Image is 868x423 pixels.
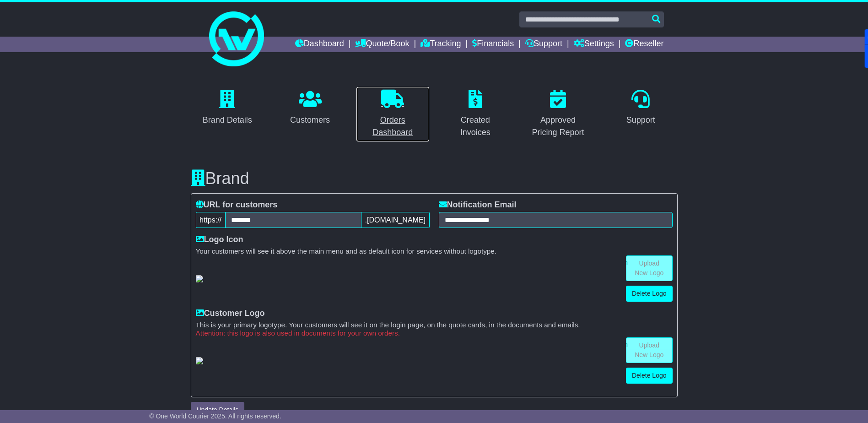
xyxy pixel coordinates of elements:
div: Customers [290,114,330,126]
a: Financials [472,37,514,52]
a: Delete Logo [626,286,673,302]
a: Delete Logo [626,368,673,384]
span: https:// [196,212,226,228]
div: Brand Details [203,114,252,126]
a: Reseller [625,37,663,52]
a: Support [525,37,562,52]
div: Approved Pricing Report [527,114,589,139]
a: Quote/Book [355,37,409,52]
a: Upload New Logo [626,255,673,281]
a: Orders Dashboard [356,87,430,142]
small: Your customers will see it above the main menu and as default icon for services without logotype. [196,247,673,255]
a: Tracking [421,37,461,52]
a: Approved Pricing Report [521,87,595,142]
div: Support [626,114,655,126]
div: Orders Dashboard [362,114,424,139]
small: This is your primary logotype. Your customers will see it on the login page, on the quote cards, ... [196,321,673,329]
a: Dashboard [295,37,344,52]
h3: Brand [191,169,678,188]
a: Settings [574,37,614,52]
label: Customer Logo [196,309,265,319]
a: Support [620,87,661,130]
button: Update Details [191,402,245,418]
span: © One World Courier 2025. All rights reserved. [149,412,281,420]
img: GetCustomerLogo [196,357,203,364]
span: .[DOMAIN_NAME] [361,212,429,228]
label: Logo Icon [196,235,243,245]
img: GetResellerIconLogo [196,275,203,282]
div: Created Invoices [445,114,507,139]
label: URL for customers [196,200,278,210]
a: Upload New Logo [626,337,673,363]
a: Created Invoices [439,87,512,142]
label: Notification Email [439,200,517,210]
small: Attention: this logo is also used in documents for your own orders. [196,329,673,337]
